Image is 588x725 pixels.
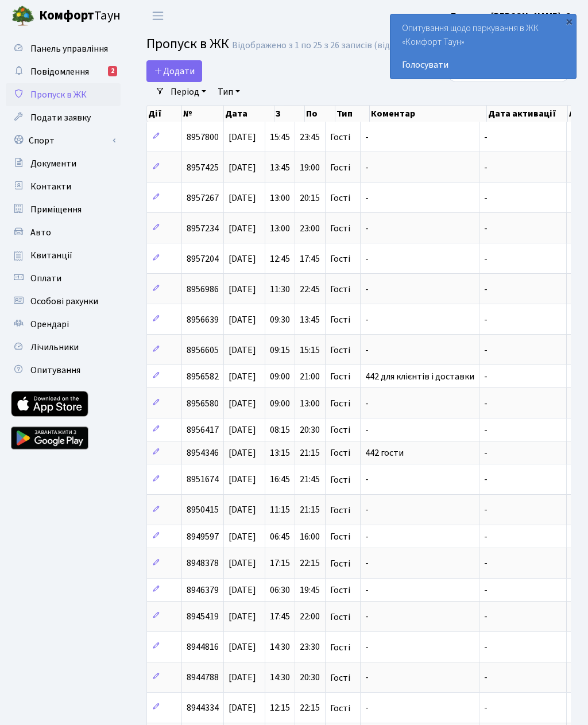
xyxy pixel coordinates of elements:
a: Пропуск в ЖК [6,83,121,106]
span: [DATE] [229,611,256,623]
span: 8946379 [187,584,219,596]
span: 23:45 [300,131,320,144]
span: [DATE] [229,424,256,436]
a: Опитування [6,359,121,382]
span: [DATE] [229,161,256,174]
span: - [365,222,369,235]
a: Додати [146,60,202,82]
a: Документи [6,152,121,175]
span: 16:00 [300,530,320,543]
span: - [365,530,369,543]
span: - [484,344,488,356]
span: - [365,641,369,654]
span: Гості [330,133,350,142]
span: 21:15 [300,504,320,517]
span: [DATE] [229,474,256,486]
span: 09:15 [270,344,290,356]
span: 8944788 [187,672,219,684]
span: 20:30 [300,672,320,684]
span: Оплати [30,272,61,285]
th: Дії [147,106,182,122]
span: Гості [330,285,350,294]
span: 8956986 [187,283,219,296]
img: logo.png [11,5,34,28]
span: Гості [330,315,350,324]
span: 17:45 [270,611,290,623]
span: 12:45 [270,253,290,265]
span: - [484,313,488,326]
span: - [365,397,369,410]
span: 13:00 [300,397,320,410]
span: 21:45 [300,474,320,486]
a: Голосувати [402,58,564,72]
span: 442 гости [365,447,404,459]
span: - [365,253,369,265]
th: № [182,106,224,122]
span: Гості [330,254,350,263]
span: 8957800 [187,131,219,144]
span: - [484,584,488,596]
span: - [484,192,488,204]
span: Гості [330,163,350,172]
div: 2 [108,66,117,76]
span: Гості [330,372,350,381]
span: [DATE] [229,641,256,654]
span: 21:15 [300,447,320,459]
span: 09:00 [270,370,290,383]
span: 8949597 [187,530,219,543]
span: 8957234 [187,222,219,235]
span: 13:00 [270,192,290,204]
span: Гості [330,425,350,435]
span: Гості [330,224,350,233]
span: - [484,131,488,144]
span: [DATE] [229,584,256,596]
a: Оплати [6,267,121,290]
span: 8957267 [187,192,219,204]
div: × [563,15,575,27]
button: Переключити навігацію [144,6,172,25]
span: 8957425 [187,161,219,174]
span: Контакти [30,180,71,193]
span: - [484,447,488,459]
span: [DATE] [229,397,256,410]
span: 20:15 [300,192,320,204]
span: Панель управління [30,42,108,55]
span: [DATE] [229,504,256,517]
span: Гості [330,193,350,203]
span: [DATE] [229,447,256,459]
span: [DATE] [229,283,256,296]
span: Гості [330,475,350,484]
span: 13:45 [300,313,320,326]
span: - [484,702,488,715]
span: - [484,283,488,296]
span: 23:00 [300,222,320,235]
a: Повідомлення2 [6,60,121,83]
span: 8956639 [187,313,219,326]
span: Авто [30,226,51,239]
span: Орендарі [30,318,69,331]
span: - [365,283,369,296]
span: - [365,313,369,326]
span: 21:00 [300,370,320,383]
span: Пропуск в ЖК [146,34,229,54]
span: [DATE] [229,530,256,543]
span: Лічильники [30,341,79,354]
span: Гості [330,673,350,683]
span: Таун [39,6,121,26]
th: По [305,106,335,122]
span: 09:30 [270,313,290,326]
span: Гості [330,612,350,622]
span: Подати заявку [30,111,91,124]
span: 15:45 [270,131,290,144]
span: - [365,131,369,144]
span: 06:30 [270,584,290,596]
span: 20:30 [300,424,320,436]
span: 11:30 [270,283,290,296]
span: - [484,424,488,436]
a: Період [166,82,211,102]
span: Квитанції [30,249,72,262]
span: 19:00 [300,161,320,174]
a: Орендарі [6,313,121,336]
span: - [484,474,488,486]
span: - [365,424,369,436]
